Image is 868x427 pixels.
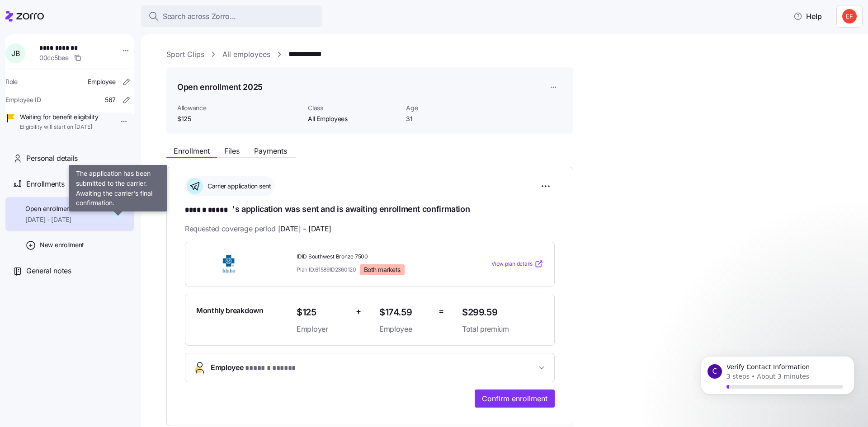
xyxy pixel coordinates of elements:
span: Waiting for benefit eligibility [20,113,98,122]
span: $299.59 [462,305,543,320]
a: Sport Clips [166,49,204,60]
span: Eligibility will start on [DATE] [20,123,98,131]
span: Employee [379,324,431,335]
span: All Employees [308,114,399,123]
span: 31 [406,114,497,123]
span: Confirm enrollment [482,393,547,404]
span: Enrollment [174,147,210,155]
span: [DATE] - [DATE] [278,223,331,235]
img: b1fdba9072a1ccf32cfe294fbc063f4f [842,9,857,23]
span: Payments [254,147,287,155]
span: + [356,305,361,318]
span: Employee [88,77,116,86]
span: Monthly breakdown [196,305,264,316]
span: Open enrollment 2025 [25,204,89,213]
a: View plan details [491,259,543,268]
span: 567 [105,95,116,104]
span: Total premium [462,324,543,335]
span: Carrier application sent [205,182,271,191]
a: All employees [222,49,270,60]
span: J B [11,50,19,57]
span: Allowance [177,103,301,113]
span: Age [406,103,497,113]
span: Both markets [364,266,401,274]
span: New enrollment [40,240,84,249]
span: Personal details [26,153,78,164]
span: Class [308,103,399,113]
img: BlueCross of Idaho [196,253,261,274]
span: Role [5,77,18,86]
h1: 's application was sent and is awaiting enrollment confirmation [185,203,555,216]
span: 00cc5bee [39,53,69,62]
button: Help [786,7,829,25]
span: Enrollments [26,178,64,190]
span: = [439,305,444,318]
span: Files [224,147,240,155]
button: Search across Zorro... [141,5,322,27]
button: Confirm enrollment [475,389,555,408]
span: Help [793,11,822,22]
span: $174.59 [379,305,431,320]
span: Employee ID [5,95,41,104]
span: $125 [177,114,301,123]
span: $125 [297,305,349,320]
span: Employee [211,362,297,374]
span: Plan ID: 61589ID2360120 [297,266,356,273]
span: Employer [297,324,349,335]
span: Search across Zorro... [163,11,236,22]
span: Requested coverage period [185,223,331,235]
h1: Open enrollment 2025 [177,81,263,93]
span: [DATE] - [DATE] [25,215,89,224]
span: General notes [26,265,71,277]
iframe: Intercom notifications message [687,346,868,422]
span: IDID Southwest Bronze 7500 [297,253,455,261]
span: View plan details [491,260,533,268]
